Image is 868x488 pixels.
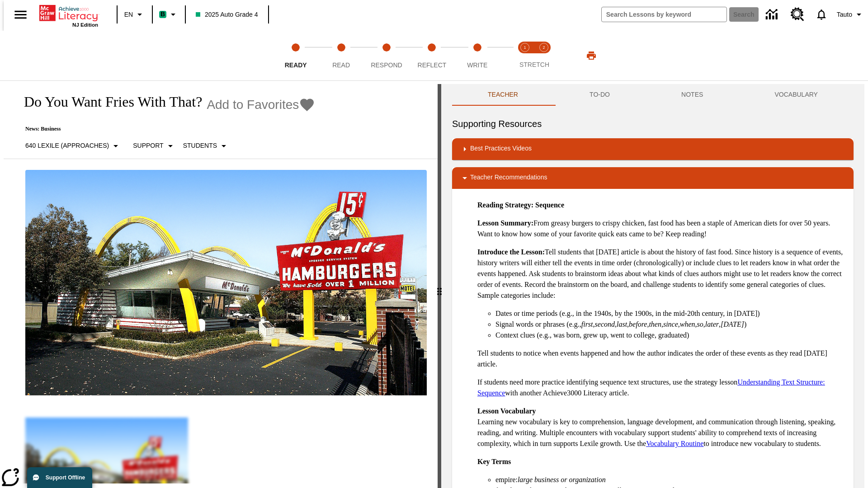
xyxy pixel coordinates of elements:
[477,377,846,399] p: If students need more practice identifying sequence text structures, use the strategy lesson with...
[14,126,315,132] p: News: Business
[470,144,532,155] p: Best Practices Videos
[646,84,739,106] button: NOTES
[120,6,149,23] button: Language: EN, Select a language
[518,476,606,483] em: large business or organization
[285,61,307,69] span: Ready
[477,247,846,301] p: Tell students that [DATE] article is about the history of fast food. Since history is a sequence ...
[477,406,846,449] p: Learning new vocabulary is key to comprehension, language development, and communication through ...
[269,31,322,80] button: Ready step 1 of 5
[360,31,413,80] button: Respond step 3 of 5
[602,7,726,22] input: search field
[477,248,545,256] strong: Introduce the Lesson:
[183,141,217,150] p: Students
[477,407,536,415] strong: Lesson Vocabulary
[4,84,438,483] div: reading
[470,173,547,183] p: Teacher Recommendations
[124,10,133,19] span: EN
[332,61,350,69] span: Read
[156,6,182,23] button: Boost Class color is mint green. Change class color
[452,84,554,106] button: Teacher
[721,320,744,328] em: [DATE]
[477,458,511,465] strong: Key Terms
[27,467,92,488] button: Support Offline
[315,31,367,80] button: Read step 2 of 5
[179,138,233,154] button: Select Student
[554,84,646,106] button: TO-DO
[477,219,533,227] strong: Lesson Summary:
[477,378,825,397] a: Understanding Text Structure: Sequence
[451,31,504,80] button: Write step 5 of 5
[129,138,179,154] button: Scaffolds, Support
[25,141,109,150] p: 640 Lexile (Approaches)
[207,97,315,113] button: Add to Favorites - Do You Want Fries With That?
[697,320,703,328] em: so
[160,9,165,20] span: B
[785,2,810,27] a: Resource Center, Will open in new tab
[810,3,833,26] a: Notifications
[649,320,661,328] em: then
[531,31,557,80] button: Stretch Respond step 2 of 2
[196,10,258,19] span: 2025 Auto Grade 4
[477,201,533,209] strong: Reading Strategy:
[452,84,854,106] div: Instructional Panel Tabs
[705,320,719,328] em: later
[519,61,549,68] span: STRETCH
[39,3,98,28] div: Home
[629,320,647,328] em: before
[7,1,34,28] button: Open side menu
[46,474,85,481] span: Support Offline
[133,141,163,150] p: Support
[452,117,854,131] h6: Supporting Resources
[495,330,846,341] li: Context clues (e.g., was born, grew up, went to college, graduated)
[467,61,487,69] span: Write
[760,2,785,27] a: Data Center
[452,138,854,160] div: Best Practices Videos
[535,201,564,209] strong: Sequence
[595,320,615,328] em: second
[438,84,441,488] div: Press Enter or Spacebar and then press right and left arrow keys to move the slider
[14,94,202,110] h1: Do You Want Fries With That?
[371,61,402,69] span: Respond
[452,167,854,189] div: Teacher Recommendations
[512,31,538,80] button: Stretch Read step 1 of 2
[577,47,606,64] button: Print
[617,320,627,328] em: last
[837,10,852,19] span: Tauto
[542,45,545,50] text: 2
[418,61,447,69] span: Reflect
[581,320,593,328] em: first
[207,98,299,112] span: Add to Favorites
[680,320,695,328] em: when
[646,440,703,447] a: Vocabulary Routine
[22,138,125,154] button: Select Lexile, 640 Lexile (Approaches)
[495,308,846,319] li: Dates or time periods (e.g., in the 1940s, by the 1900s, in the mid-20th century, in [DATE])
[739,84,854,106] button: VOCABULARY
[495,319,846,330] li: Signal words or phrases (e.g., , , , , , , , , , )
[406,31,458,80] button: Reflect step 4 of 5
[833,6,868,23] button: Profile/Settings
[477,218,846,239] p: From greasy burgers to crispy chicken, fast food has been a staple of American diets for over 50 ...
[524,45,526,50] text: 1
[441,84,864,488] div: activity
[25,170,427,396] img: One of the first McDonald's stores, with the iconic red sign and golden arches.
[663,320,678,328] em: since
[72,22,98,28] span: NJ Edition
[477,348,846,370] p: Tell students to notice when events happened and how the author indicates the order of these even...
[495,474,846,485] li: empire:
